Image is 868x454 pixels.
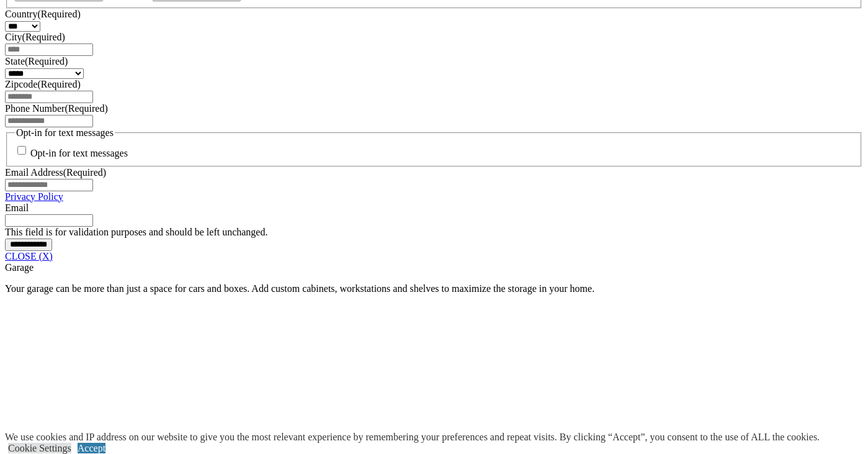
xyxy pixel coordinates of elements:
span: (Required) [37,79,80,89]
a: Accept [78,443,105,453]
span: (Required) [37,9,80,19]
span: (Required) [65,103,107,114]
label: Country [5,9,81,19]
div: We use cookies and IP address on our website to give you the most relevant experience by remember... [5,432,820,443]
label: State [5,56,68,66]
label: Phone Number [5,103,108,114]
div: This field is for validation purposes and should be left unchanged. [5,227,863,238]
a: Cookie Settings [8,443,71,453]
label: Email [5,202,29,213]
span: (Required) [22,32,65,42]
a: CLOSE (X) [5,251,53,261]
legend: Opt-in for text messages [15,127,115,138]
p: Your garage can be more than just a space for cars and boxes. Add custom cabinets, workstations a... [5,283,863,294]
span: Garage [5,262,34,273]
a: Privacy Policy [5,191,63,202]
label: Opt-in for text messages [30,148,128,159]
label: City [5,32,65,42]
span: (Required) [25,56,68,66]
label: Zipcode [5,79,81,89]
span: (Required) [63,167,106,178]
label: Email Address [5,167,106,178]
